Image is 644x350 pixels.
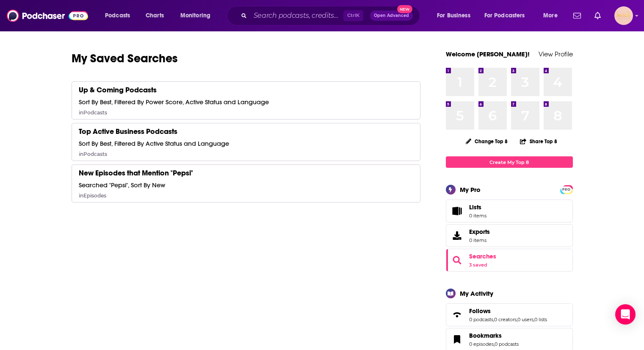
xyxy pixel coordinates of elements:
[397,5,412,13] span: New
[543,10,558,22] span: More
[250,9,343,22] input: Search podcasts, credits, & more...
[79,127,177,136] div: Top Active Business Podcasts
[461,136,513,147] button: Change Top 8
[79,168,193,178] div: New Episodes that Mention "Pepsi"
[539,50,573,58] a: View Profile
[449,333,466,345] a: Bookmarks
[146,10,164,22] span: Charts
[174,9,221,22] button: open menu
[469,341,494,347] a: 0 episodes
[105,10,130,22] span: Podcasts
[493,317,494,322] span: ,
[79,109,107,116] div: in Podcasts
[484,10,525,22] span: For Podcasters
[533,317,534,322] span: ,
[72,51,421,66] h1: My Saved Searches
[479,9,537,22] button: open menu
[615,304,636,325] div: Open Intercom Messenger
[446,224,573,247] a: Exports
[561,186,572,192] a: PRO
[370,11,413,21] button: Open AdvancedNew
[446,249,573,272] span: Searches
[79,192,106,199] div: in Episodes
[469,213,486,219] span: 0 items
[520,133,558,150] button: Share Top 8
[180,10,210,22] span: Monitoring
[561,186,572,193] span: PRO
[437,10,470,22] span: For Business
[79,85,157,94] div: Up & Coming Podcasts
[449,309,466,321] a: Follows
[72,81,421,119] a: Up & Coming PodcastsSort By Best, Filtered By Power Score, Active Status and LanguageinPodcasts
[517,317,517,322] span: ,
[614,6,633,25] span: Logged in as MUSESPR
[495,341,519,347] a: 0 podcasts
[431,9,481,22] button: open menu
[469,253,496,260] a: Searches
[449,205,466,217] span: Lists
[460,186,481,194] div: My Pro
[614,6,633,25] img: User Profile
[469,307,491,315] span: Follows
[517,317,533,322] a: 0 users
[72,164,421,203] a: New Episodes that Mention "Pepsi"Searched "Pepsi", Sort By NewinEpisodes
[591,8,604,23] a: Show notifications dropdown
[140,9,169,22] a: Charts
[446,303,573,326] span: Follows
[343,10,363,21] span: Ctrl K
[79,98,269,106] div: Sort By Best, Filtered By Power Score, Active Status and Language
[446,50,530,58] a: Welcome [PERSON_NAME]!
[7,8,88,24] img: Podchaser - Follow, Share and Rate Podcasts
[469,332,502,339] span: Bookmarks
[79,151,107,157] div: in Podcasts
[469,237,490,243] span: 0 items
[570,8,584,23] a: Show notifications dropdown
[469,203,481,211] span: Lists
[469,317,493,322] a: 0 podcasts
[469,262,487,268] a: 3 saved
[469,228,490,236] span: Exports
[374,14,409,18] span: Open Advanced
[494,317,517,322] a: 0 creators
[449,230,466,242] span: Exports
[534,317,547,322] a: 0 lists
[469,307,547,315] a: Follows
[99,9,141,22] button: open menu
[460,289,493,297] div: My Activity
[614,6,633,25] button: Show profile menu
[449,254,466,266] a: Searches
[446,156,573,168] a: Create My Top 8
[235,6,428,25] div: Search podcasts, credits, & more...
[469,332,519,339] a: Bookmarks
[79,181,165,189] div: Searched "Pepsi", Sort By New
[72,123,421,161] a: Top Active Business PodcastsSort By Best, Filtered By Active Status and LanguageinPodcasts
[79,139,229,147] div: Sort By Best, Filtered By Active Status and Language
[469,203,486,211] span: Lists
[446,200,573,222] a: Lists
[537,9,568,22] button: open menu
[494,341,495,347] span: ,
